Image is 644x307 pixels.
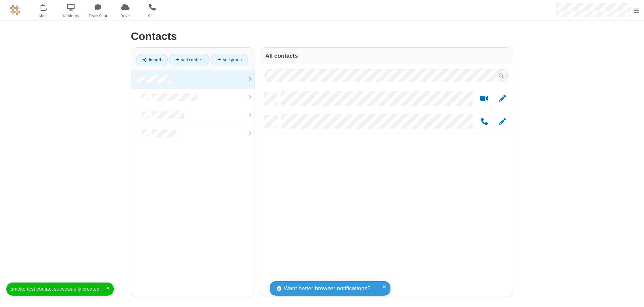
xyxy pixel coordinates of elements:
div: smoke test contact successfully created. [11,285,106,293]
div: 2 [45,4,50,9]
span: Team Chat [86,13,111,19]
span: Webinars [58,13,84,19]
button: Edit [496,95,509,103]
button: Edit [496,118,509,126]
img: QA Selenium DO NOT DELETE OR CHANGE [10,5,20,15]
a: Import [136,54,168,65]
button: Start a video meeting [478,95,491,103]
button: Call by phone [478,118,491,126]
span: Meet [31,13,56,19]
a: Add contact [169,54,210,65]
a: Add group [211,54,248,65]
span: Drive [113,13,138,19]
span: Calls [140,13,165,19]
h2: Contacts [131,30,513,42]
h3: All contacts [265,53,508,59]
div: grid [260,87,513,297]
span: Want better browser notifications? [284,284,370,293]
